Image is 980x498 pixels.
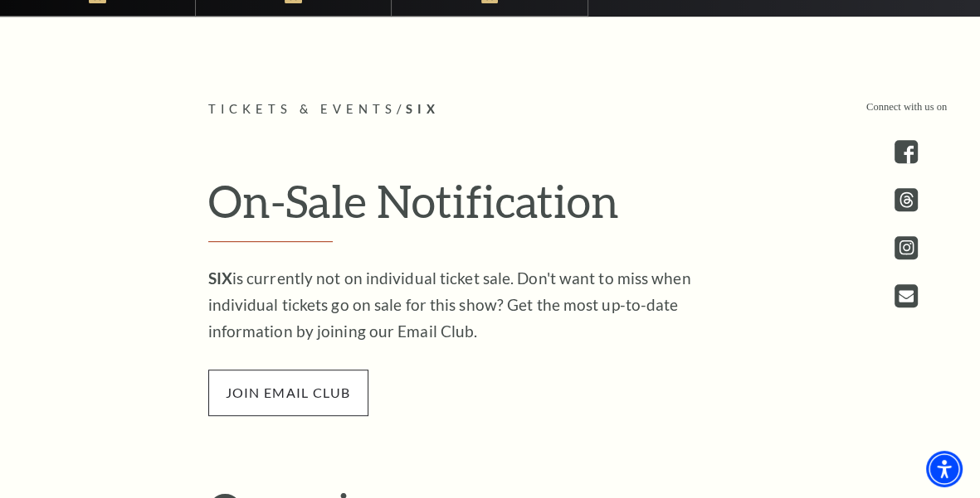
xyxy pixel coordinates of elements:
[895,236,918,259] a: instagram - open in a new tab
[895,140,918,163] a: facebook - open in a new tab
[208,370,368,416] span: join email club
[208,268,232,288] strong: SIX
[866,99,947,115] p: Connect with us on
[208,174,773,242] h2: On-Sale Notification
[208,99,773,120] p: /
[405,102,439,116] span: SIX
[208,382,368,401] a: join email club
[208,265,748,345] p: is currently not on individual ticket sale. Don't want to miss when individual tickets go on sale...
[895,188,918,211] a: threads.com - open in a new tab
[208,102,397,116] span: Tickets & Events
[926,451,963,487] div: Accessibility Menu
[895,284,918,307] a: Open this option - open in a new tab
